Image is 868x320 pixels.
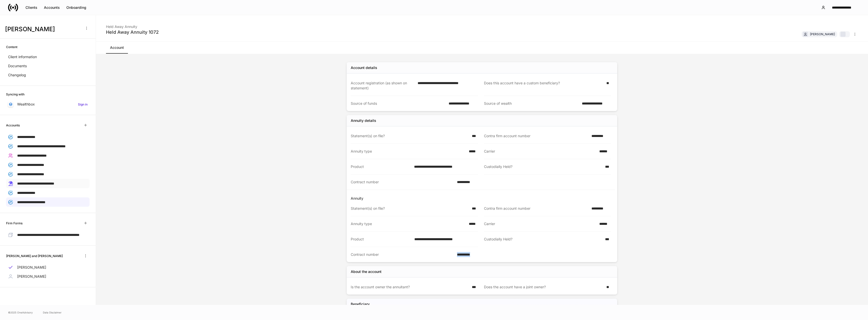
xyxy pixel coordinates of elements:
div: Is the account owner the annuitant? [351,285,469,290]
div: Contra firm account number [484,206,588,211]
div: Onboarding [66,5,86,10]
div: Product [351,237,411,242]
div: Custodially Held? [484,237,602,242]
div: Account registration (as shown on statement) [351,81,415,91]
p: [PERSON_NAME] [17,265,46,270]
div: About the account [351,269,382,274]
div: Account details [351,65,377,70]
a: Account [106,42,128,54]
div: Statement(s) on file? [351,133,469,138]
p: [PERSON_NAME] [17,274,46,279]
p: Changelog [8,73,26,78]
a: Documents [6,61,90,70]
p: Wealthbox [17,102,35,107]
div: Carrier [484,221,596,226]
div: Does this account have a custom beneficiary? [484,81,603,91]
a: [PERSON_NAME] [6,263,90,272]
h5: Beneficiary [351,302,370,307]
div: Source of wealth [484,101,579,106]
div: Clients [25,5,37,10]
div: Held Away Annuity 1072 [106,29,159,35]
div: Carrier [484,149,596,154]
div: Held Away Annuity [106,21,159,29]
a: Data Disclaimer [43,310,62,314]
div: Statement(s) on file? [351,206,469,211]
p: Client information [8,54,37,59]
a: [PERSON_NAME] [6,272,90,281]
div: Source of funds [351,101,446,106]
div: Does the account have a joint owner? [484,285,603,290]
h6: Accounts [6,123,20,128]
h6: Content [6,45,17,49]
h3: [PERSON_NAME] [5,25,80,33]
button: Accounts [41,4,63,12]
div: Annuity type [351,149,466,154]
div: Accounts [44,5,60,10]
a: WealthboxSign in [6,100,90,109]
div: Contract number [351,252,454,257]
p: Annuity [351,196,615,201]
div: Contra firm account number [484,133,588,138]
div: Annuity type [351,221,466,226]
button: Onboarding [63,4,90,12]
h6: Sign in [78,102,88,107]
a: Changelog [6,70,90,80]
h6: [PERSON_NAME] and [PERSON_NAME] [6,254,63,258]
button: Clients [22,4,41,12]
div: Annuity details [351,118,376,123]
span: © 2025 OneAdvisory [8,310,33,314]
div: [PERSON_NAME] [810,32,835,37]
div: Contract number [351,180,454,185]
div: Custodially Held? [484,164,602,169]
div: Product [351,164,411,169]
p: Documents [8,63,27,68]
h6: Syncing with [6,92,24,97]
h6: Firm Forms [6,221,22,226]
a: Client information [6,52,90,61]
